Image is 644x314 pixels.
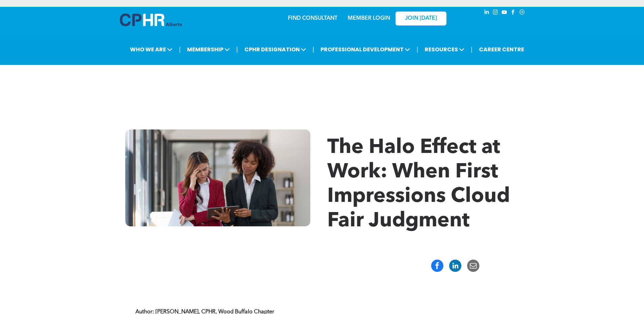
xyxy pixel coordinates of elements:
[483,8,491,18] a: linkedin
[417,42,418,56] li: |
[236,42,238,56] li: |
[510,8,517,18] a: facebook
[120,14,182,26] img: A blue and white logo for cp alberta
[179,42,181,56] li: |
[318,43,412,56] span: PROFESSIONAL DEVELOPMENT
[471,42,473,56] li: |
[288,16,337,21] a: FIND CONSULTANT
[185,43,232,56] span: MEMBERSHIP
[405,15,437,22] span: JOIN [DATE]
[518,8,526,18] a: Social network
[477,43,526,56] a: CAREER CENTRE
[348,16,390,21] a: MEMBER LOGIN
[501,8,508,18] a: youtube
[242,43,308,56] span: CPHR DESIGNATION
[327,138,510,231] span: The Halo Effect at Work: When First Impressions Cloud Fair Judgment
[395,12,446,25] a: JOIN [DATE]
[423,43,466,56] span: RESOURCES
[313,42,314,56] li: |
[492,8,499,18] a: instagram
[128,43,174,56] span: WHO WE ARE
